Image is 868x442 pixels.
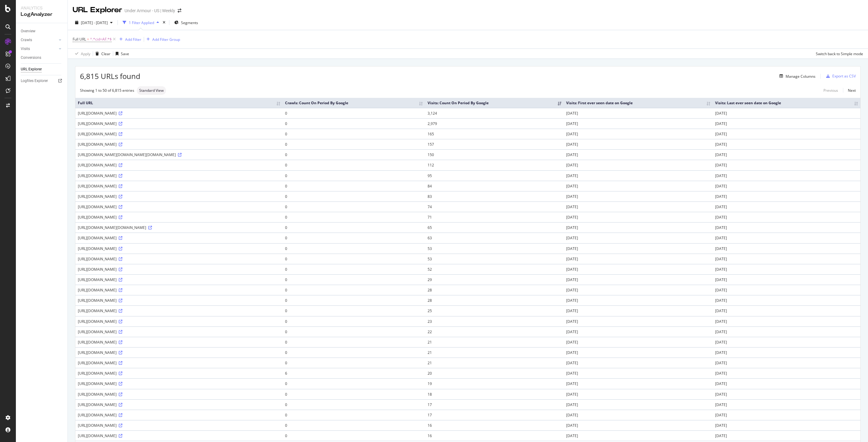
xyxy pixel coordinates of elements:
div: [URL][DOMAIN_NAME] [78,412,280,418]
td: [DATE] [564,181,713,191]
span: ^.*cid=AF.*$ [90,35,112,44]
td: 165 [425,129,564,139]
div: [URL][DOMAIN_NAME] [78,235,280,241]
td: [DATE] [564,222,713,233]
div: [URL][DOMAIN_NAME] [78,277,280,282]
td: [DATE] [713,254,860,264]
button: Segments [172,18,201,27]
td: [DATE] [713,389,860,399]
div: 1 Filter Applied [129,20,154,25]
td: 17 [425,410,564,420]
td: 71 [425,212,564,222]
div: [URL][DOMAIN_NAME] [78,319,280,324]
td: 0 [283,337,425,347]
td: 53 [425,243,564,254]
div: [URL][DOMAIN_NAME] [78,371,280,376]
td: [DATE] [564,420,713,430]
div: Visits [21,46,30,52]
td: [DATE] [713,337,860,347]
td: [DATE] [564,399,713,410]
td: [DATE] [713,430,860,441]
iframe: Intercom live chat [847,421,862,436]
td: 0 [283,295,425,305]
div: [URL][DOMAIN_NAME] [78,121,280,126]
td: 0 [283,243,425,254]
span: Standard View [139,89,164,92]
td: [DATE] [564,254,713,264]
div: Add Filter Group [152,37,180,42]
td: 52 [425,264,564,274]
div: Export as CSV [832,73,856,79]
td: 0 [283,160,425,170]
td: 0 [283,149,425,160]
td: 0 [283,233,425,243]
td: [DATE] [564,108,713,118]
td: [DATE] [713,201,860,212]
div: Conversions [21,55,41,61]
td: [DATE] [564,337,713,347]
td: 18 [425,389,564,399]
div: URL Explorer [73,5,122,15]
div: [URL][DOMAIN_NAME] [78,360,280,365]
div: [URL][DOMAIN_NAME][DOMAIN_NAME][DOMAIN_NAME] [78,152,280,157]
div: [URL][DOMAIN_NAME] [78,402,280,407]
span: 6,815 URLs found [80,71,140,81]
div: [URL][DOMAIN_NAME] [78,350,280,355]
div: LogAnalyzer [21,11,63,18]
td: 25 [425,305,564,316]
div: [URL][DOMAIN_NAME] [78,267,280,272]
div: [URL][DOMAIN_NAME] [78,256,280,262]
span: [DATE] - [DATE] [81,20,108,25]
div: Overview [21,28,35,34]
td: 0 [283,347,425,358]
td: 0 [283,108,425,118]
td: 0 [283,399,425,410]
a: URL Explorer [21,66,63,73]
td: 21 [425,358,564,368]
td: 0 [283,129,425,139]
div: [URL][DOMAIN_NAME] [78,246,280,251]
td: [DATE] [713,160,860,170]
button: Switch back to Simple mode [813,49,863,59]
td: 0 [283,254,425,264]
td: [DATE] [713,274,860,285]
div: neutral label [137,86,166,95]
button: Export as CSV [824,71,856,81]
td: [DATE] [713,118,860,129]
td: 23 [425,316,564,326]
td: [DATE] [713,285,860,295]
td: 21 [425,337,564,347]
span: Full URL [73,37,86,42]
button: Manage Columns [777,73,816,80]
td: 0 [283,326,425,337]
td: 63 [425,233,564,243]
td: [DATE] [713,170,860,181]
button: [DATE] - [DATE] [73,18,115,27]
td: [DATE] [713,243,860,254]
th: Crawls: Count On Period By Google: activate to sort column ascending [283,98,425,108]
div: [URL][DOMAIN_NAME] [78,162,280,168]
th: Visits: Last ever seen date on Google: activate to sort column ascending [713,98,860,108]
td: [DATE] [564,191,713,201]
div: [URL][DOMAIN_NAME] [78,433,280,438]
td: [DATE] [564,118,713,129]
div: [URL][DOMAIN_NAME] [78,184,280,189]
a: Next [843,86,856,95]
td: 0 [283,118,425,129]
td: 6 [283,368,425,378]
td: 0 [283,430,425,441]
td: [DATE] [713,181,860,191]
td: [DATE] [713,295,860,305]
td: 0 [283,305,425,316]
td: [DATE] [713,399,860,410]
td: 21 [425,347,564,358]
td: [DATE] [713,264,860,274]
td: [DATE] [564,139,713,149]
td: [DATE] [564,368,713,378]
td: 0 [283,201,425,212]
td: 150 [425,149,564,160]
td: 29 [425,274,564,285]
div: Showing 1 to 50 of 6,815 entries [80,88,134,93]
a: Crawls [21,37,57,43]
td: [DATE] [564,274,713,285]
